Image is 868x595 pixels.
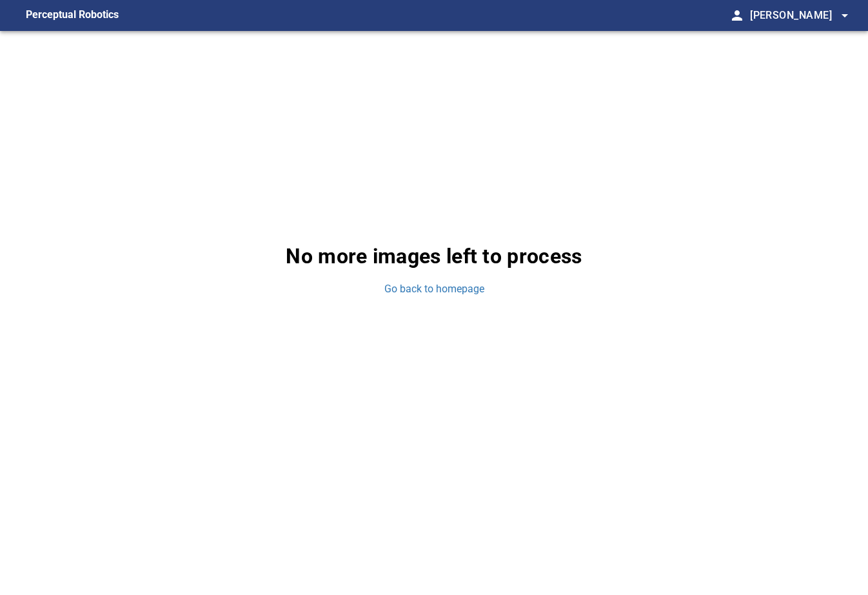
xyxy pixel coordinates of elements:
a: Go back to homepage [384,282,484,297]
span: person [729,8,745,23]
p: No more images left to process [286,241,582,272]
button: [PERSON_NAME] [745,3,853,28]
span: [PERSON_NAME] [750,6,853,25]
figcaption: Perceptual Robotics [26,5,119,26]
span: arrow_drop_down [837,8,853,23]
